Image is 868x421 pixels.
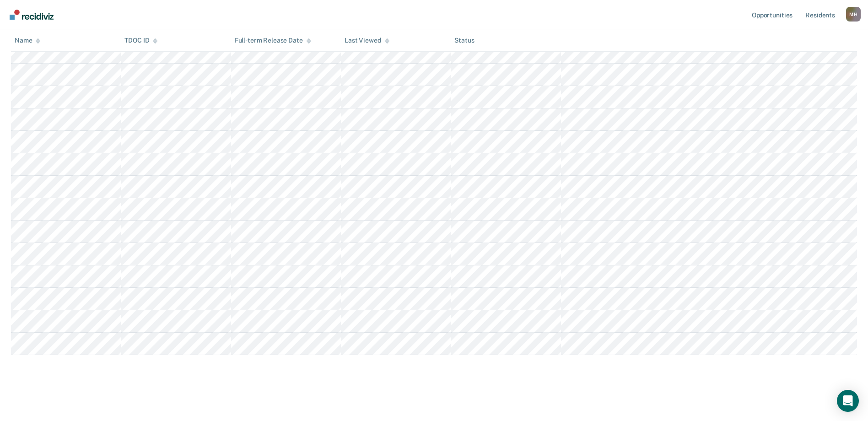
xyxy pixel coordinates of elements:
[837,390,859,412] div: Open Intercom Messenger
[15,37,40,44] div: Name
[846,7,861,22] button: Profile dropdown button
[235,37,311,44] div: Full-term Release Date
[10,10,54,20] img: Recidiviz
[846,7,861,22] div: M H
[454,37,474,44] div: Status
[124,37,157,44] div: TDOC ID
[345,37,389,44] div: Last Viewed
